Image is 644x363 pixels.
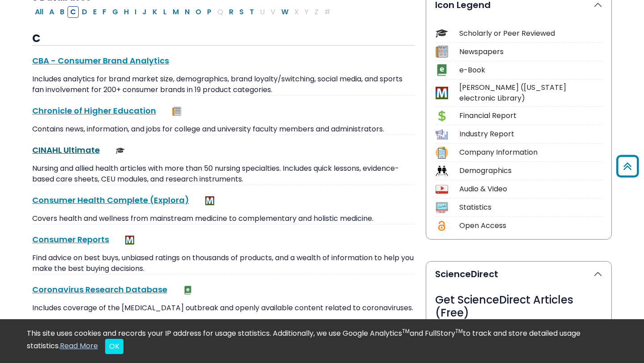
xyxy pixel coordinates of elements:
[436,64,448,76] img: Icon e-Book
[204,6,214,18] button: Filter Results P
[172,107,181,116] img: Newspapers
[247,6,257,18] button: Filter Results T
[193,6,204,18] button: Filter Results O
[459,220,602,231] div: Open Access
[68,6,79,18] button: Filter Results C
[32,6,334,17] div: Alpha-list to filter by first letter of database name
[459,65,602,76] div: e-Book
[32,55,169,66] a: CBA - Consumer Brand Analytics
[90,6,99,18] button: Filter Results E
[27,328,617,354] div: This site uses cookies and records your IP address for usage statistics. Additionally, we use Goo...
[436,87,448,99] img: Icon MeL (Michigan electronic Library)
[125,236,134,245] img: MeL (Michigan electronic Library)
[32,124,415,135] p: Contains news, information, and jobs for college and university faculty members and administrators.
[613,159,642,174] a: Back to Top
[402,327,410,335] sup: TM
[60,341,98,351] a: Read More
[32,105,156,116] a: Chronicle of Higher Education
[32,6,46,18] button: All
[116,146,125,155] img: Scholarly or Peer Reviewed
[161,6,169,18] button: Filter Results L
[150,6,160,18] button: Filter Results K
[436,128,448,140] img: Icon Industry Report
[226,6,236,18] button: Filter Results R
[47,6,57,18] button: Filter Results A
[455,327,463,335] sup: TM
[105,339,123,354] button: Close
[436,165,448,177] img: Icon Demographics
[32,32,415,46] h3: C
[121,6,131,18] button: Filter Results H
[32,284,167,295] a: Coronavirus Research Database
[459,147,602,158] div: Company Information
[436,220,447,232] img: Icon Open Access
[459,129,602,139] div: Industry Report
[205,196,214,205] img: MeL (Michigan electronic Library)
[459,28,602,39] div: Scholarly or Peer Reviewed
[140,6,149,18] button: Filter Results J
[32,194,189,206] a: Consumer Health Complete (Explora)
[426,262,611,287] button: ScienceDirect
[459,165,602,176] div: Demographics
[459,110,602,121] div: Financial Report
[32,74,415,95] p: Includes analytics for brand market size, demographics, brand loyalty/switching, social media, an...
[436,202,448,214] img: Icon Statistics
[32,213,415,224] p: Covers health and wellness from mainstream medicine to complementary and holistic medicine.
[32,303,415,313] p: Includes coverage of the [MEDICAL_DATA] outbreak and openly available content related to coronavi...
[32,253,415,274] p: Find advice on best buys, unbiased ratings on thousands of products, and a wealth of information ...
[79,6,90,18] button: Filter Results D
[132,6,139,18] button: Filter Results I
[110,6,121,18] button: Filter Results G
[170,6,182,18] button: Filter Results M
[459,184,602,194] div: Audio & Video
[436,110,448,122] img: Icon Financial Report
[436,46,448,58] img: Icon Newspapers
[57,6,67,18] button: Filter Results B
[32,234,109,245] a: Consumer Reports
[459,82,602,104] div: [PERSON_NAME] ([US_STATE] electronic Library)
[436,147,448,159] img: Icon Company Information
[32,144,100,156] a: CINAHL Ultimate
[436,27,448,39] img: Icon Scholarly or Peer Reviewed
[435,294,602,320] h3: Get ScienceDirect Articles (Free)
[436,183,448,195] img: Icon Audio & Video
[237,6,246,18] button: Filter Results S
[279,6,291,18] button: Filter Results W
[459,202,602,213] div: Statistics
[182,6,192,18] button: Filter Results N
[32,163,415,185] p: Nursing and allied health articles with more than 50 nursing specialties. Includes quick lessons,...
[100,6,109,18] button: Filter Results F
[183,286,192,295] img: e-Book
[459,46,602,57] div: Newspapers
